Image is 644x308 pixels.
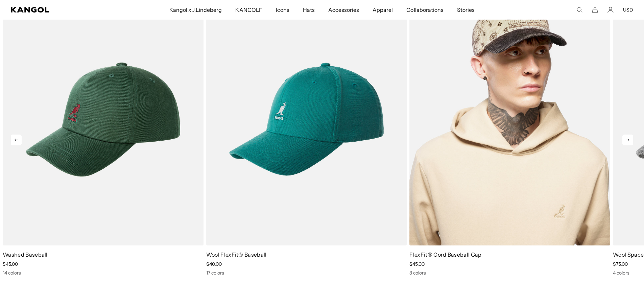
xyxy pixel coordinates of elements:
[409,261,425,267] span: $45.00
[576,7,582,13] summary: Search here
[206,270,407,276] div: 17 colors
[607,7,614,13] a: Account
[409,251,481,258] a: FlexFit® Cord Baseball Cap
[613,261,628,267] span: $75.00
[409,270,610,276] div: 3 colors
[11,7,112,13] a: Kangol
[592,7,598,13] button: Cart
[3,261,18,267] span: $45.00
[623,7,633,13] button: USD
[206,261,222,267] span: $40.00
[3,251,48,258] a: Washed Baseball
[3,270,204,276] div: 14 colors
[206,251,267,258] a: Wool FlexFit® Baseball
